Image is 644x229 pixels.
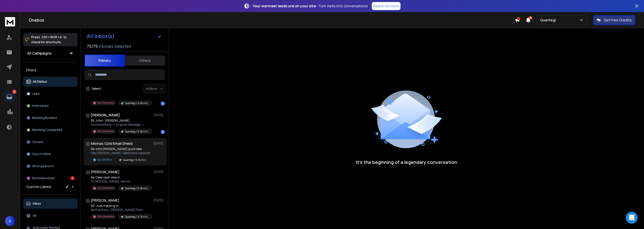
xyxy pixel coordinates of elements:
button: Out of office [23,149,77,159]
button: Not Interested11 [23,173,77,183]
button: Lead [23,89,77,99]
p: Quantegi | 5.5k Hiring in finance - General [125,101,149,105]
h1: Onebox [29,17,515,23]
button: All [23,211,77,221]
p: Quantegi | 5.5k Hiring in finance - General [125,187,149,190]
p: Closed [32,140,43,144]
div: 1 [161,102,165,106]
button: A [5,216,15,226]
p: Meeting Completed [32,128,62,132]
p: Quantegi [540,18,558,23]
p: Not Interested [97,186,114,190]
button: Inbox [23,199,77,209]
p: It’s the beginning of a legendary conversation [356,159,457,166]
h1: [PERSON_NAME] [91,198,119,203]
p: Press to check for shortcuts. [31,35,67,45]
p: [DATE] [153,113,165,117]
div: Open Intercom Messenger [626,212,638,224]
p: Reach Out Now [373,4,399,9]
p: All Status [33,80,47,84]
p: Re: Intro [PERSON_NAME] quick idea [91,147,150,151]
button: Others [125,55,165,66]
h1: All Campaigns [27,51,52,56]
p: Lead [32,92,39,96]
p: Wrong person [32,164,54,168]
p: Not Interested [32,176,55,180]
p: All [33,214,36,218]
p: Not Interested [97,215,114,218]
p: Quantegi | 0.7k Hiring in finance - CEO CFO [125,215,149,219]
p: Not Interested [97,101,114,105]
p: Interested [32,104,49,108]
button: Meeting Booked [23,113,77,123]
button: Meeting Completed [23,125,77,135]
h1: [PERSON_NAME] [91,113,120,118]
span: 10 [529,16,532,20]
button: Get Free Credits [593,15,635,25]
h3: Inboxes selected [99,43,131,49]
p: [DATE] [153,170,165,174]
h3: Custom Labels [26,184,51,189]
p: RE: Intro - [PERSON_NAME] [91,119,151,123]
p: Quantegi | 5.5k Hiring in finance - General [125,130,149,133]
p: Get Free Credits [604,18,632,23]
a: 11 [4,92,14,102]
button: All Campaigns [23,48,77,58]
div: 11 [70,176,74,180]
p: No thank you. [PERSON_NAME] From: [91,208,151,212]
p: [DATE] [153,198,165,202]
div: 1 [161,130,165,134]
img: logo [5,17,15,26]
h1: All Inbox(s) [87,34,115,39]
a: Reach Out Now [372,2,400,10]
button: Interested [23,101,77,111]
p: – Turn visits into conversations [253,4,368,9]
h1: Mixmax Cold Email Shield [91,141,133,146]
p: Quantegi | 5.5k Hiring in finance - General [123,158,147,162]
p: Out of office [32,152,51,156]
button: Primary [85,55,125,67]
p: Inbox [33,202,41,206]
span: 75 / 75 [87,43,98,49]
h3: Filters [23,67,77,74]
p: [DATE] [153,142,165,146]
p: RE: Just checking in [91,204,151,208]
button: All Status [23,77,77,87]
p: Hey [PERSON_NAME], Want more replies to [91,151,150,155]
p: 11 [12,90,16,94]
p: Out Of Office [97,158,112,162]
span: Ctrl + Shift + k [41,34,62,40]
button: Closed [23,137,77,147]
button: All Inbox(s) [83,31,166,41]
p: Re: Clear cash view in [91,175,151,179]
label: Select [92,87,101,91]
h1: [PERSON_NAME] [91,169,119,174]
p: Meeting Booked [32,116,57,120]
button: Wrong person [23,161,77,171]
p: Hi [PERSON_NAME], I do not [91,179,151,184]
p: Not Interested [97,129,114,133]
p: no more emails -----Original Message----- [91,123,151,127]
strong: Your warmest leads are on your site [253,4,316,8]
